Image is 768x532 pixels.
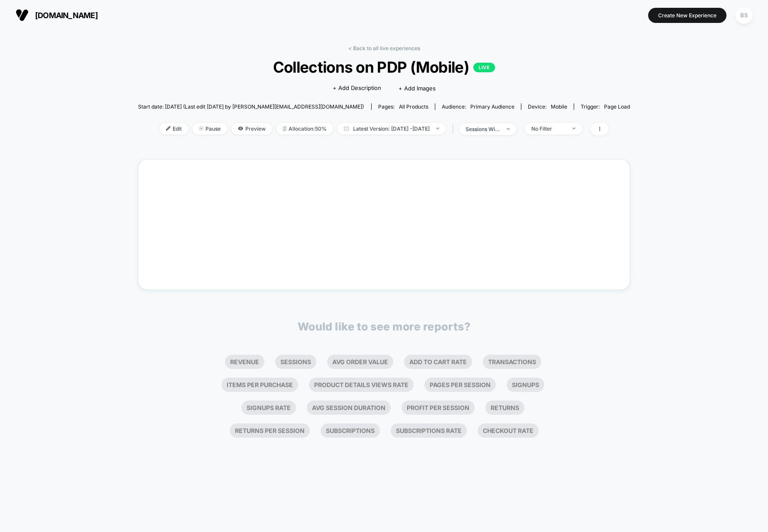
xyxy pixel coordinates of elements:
[551,103,567,110] span: mobile
[35,11,98,20] span: [DOMAIN_NAME]
[442,103,514,110] div: Audience:
[230,423,310,438] li: Returns Per Session
[337,123,446,135] span: Latest Version: [DATE] - [DATE]
[344,126,349,131] img: calendar
[225,355,264,369] li: Revenue
[275,355,316,369] li: Sessions
[450,123,459,135] span: |
[283,126,286,131] img: rebalance
[436,128,439,129] img: end
[307,401,391,415] li: Avg Session Duration
[507,128,510,130] img: end
[348,45,420,51] a: < Back to all live experiences
[321,423,380,438] li: Subscriptions
[231,123,272,135] span: Preview
[604,103,630,110] span: Page Load
[327,355,393,369] li: Avg Order Value
[199,126,203,131] img: end
[507,378,544,392] li: Signups
[485,401,524,415] li: Returns
[222,378,298,392] li: Items Per Purchase
[166,126,170,131] img: edit
[309,378,414,392] li: Product Details Views Rate
[648,8,726,23] button: Create New Experience
[402,401,475,415] li: Profit Per Session
[13,8,100,22] button: [DOMAIN_NAME]
[241,401,296,415] li: Signups Rate
[478,423,539,438] li: Checkout Rate
[333,84,381,93] span: + Add Description
[404,355,472,369] li: Add To Cart Rate
[483,355,541,369] li: Transactions
[160,123,188,135] span: Edit
[399,103,428,110] span: all products
[733,6,755,24] button: BS
[298,320,471,333] p: Would like to see more reports?
[378,103,428,110] div: Pages:
[572,128,575,129] img: end
[276,123,333,135] span: Allocation: 50%
[470,103,514,110] span: Primary Audience
[531,125,566,132] div: No Filter
[466,126,500,132] div: sessions with impression
[424,378,496,392] li: Pages Per Session
[473,63,495,72] p: LIVE
[163,58,606,76] span: Collections on PDP (Mobile)
[138,103,364,110] span: Start date: [DATE] (Last edit [DATE] by [PERSON_NAME][EMAIL_ADDRESS][DOMAIN_NAME])
[391,423,467,438] li: Subscriptions Rate
[398,85,436,92] span: + Add Images
[521,103,574,110] span: Device:
[736,7,752,24] div: BS
[581,103,630,110] div: Trigger:
[16,9,29,22] img: Visually logo
[193,123,227,135] span: Pause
